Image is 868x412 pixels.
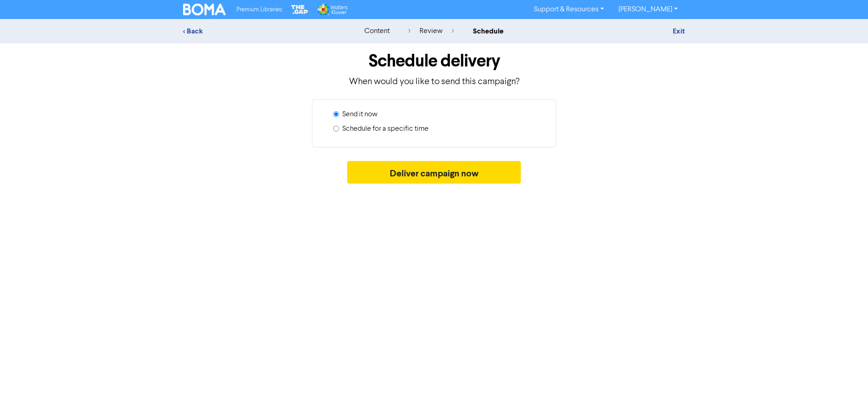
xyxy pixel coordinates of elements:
[183,51,685,71] h1: Schedule delivery
[347,161,521,184] button: Deliver campaign now
[673,27,685,36] a: Exit
[183,26,341,37] div: < Back
[823,369,868,412] iframe: Chat Widget
[342,123,429,134] label: Schedule for a specific time
[473,26,504,37] div: schedule
[236,7,283,13] span: Premium Libraries:
[611,2,685,17] a: [PERSON_NAME]
[183,4,226,15] img: BOMA Logo
[408,26,454,37] div: review
[290,4,310,15] img: The Gap
[183,75,685,89] p: When would you like to send this campaign?
[527,2,611,17] a: Support & Resources
[342,109,377,120] label: Send it now
[364,26,390,37] div: content
[316,4,347,15] img: Wolters Kluwer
